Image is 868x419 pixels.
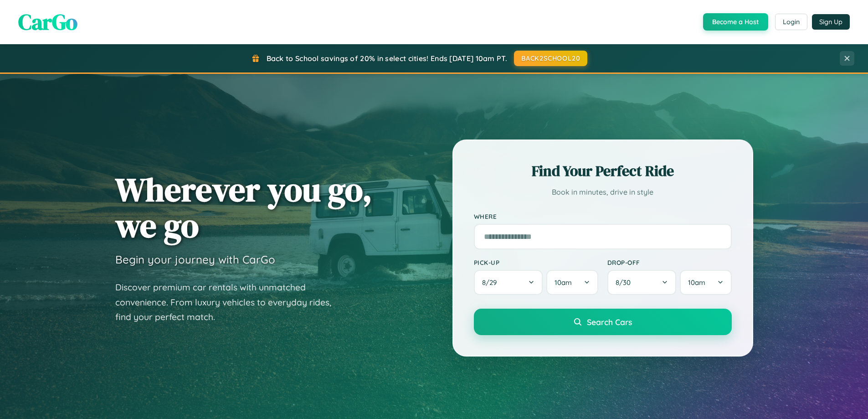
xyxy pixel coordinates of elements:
button: 10am [546,270,598,295]
h1: Wherever you go, we go [115,171,372,243]
span: 10am [688,278,705,287]
span: Search Cars [587,317,632,327]
label: Drop-off [607,259,732,266]
p: Book in minutes, drive in style [474,186,732,199]
button: Login [775,14,807,30]
h3: Begin your journey with CarGo [115,253,275,266]
button: Sign Up [812,14,850,30]
button: 8/29 [474,270,543,295]
span: 8 / 29 [482,278,501,287]
button: BACK2SCHOOL20 [514,51,587,66]
span: 8 / 30 [616,278,635,287]
h2: Find Your Perfect Ride [474,161,732,181]
label: Pick-up [474,259,598,266]
span: CarGo [18,7,77,37]
button: 8/30 [607,270,677,295]
label: Where [474,212,732,220]
span: 10am [555,278,572,287]
button: 10am [680,270,731,295]
span: Back to School savings of 20% in select cities! Ends [DATE] 10am PT. [267,54,507,63]
p: Discover premium car rentals with unmatched convenience. From luxury vehicles to everyday rides, ... [115,280,343,325]
button: Search Cars [474,309,732,335]
button: Become a Host [703,13,768,31]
